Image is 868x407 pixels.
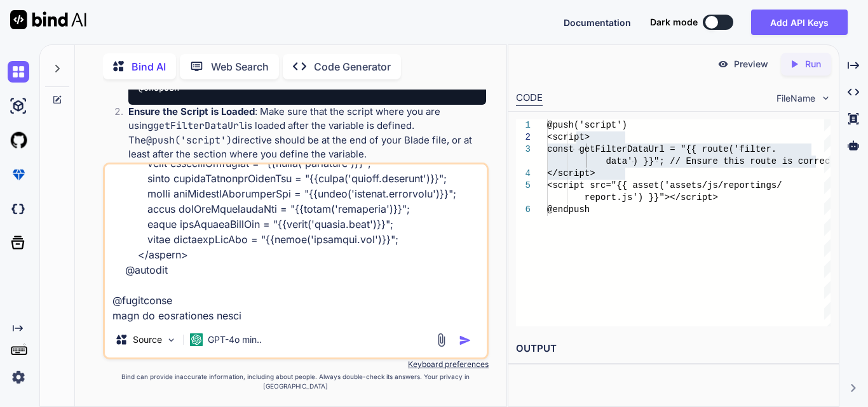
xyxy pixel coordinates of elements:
div: CODE [516,91,543,106]
span: Documentation [564,17,631,28]
span: Dark mode [650,16,698,29]
span: <script src="{{ asset('assets/js/reportings [547,180,776,190]
div: 4 [516,168,531,180]
img: attachment [434,333,449,347]
img: githubLight [8,130,29,151]
p: GPT-4o min.. [208,333,262,346]
div: 6 [516,204,531,216]
p: Web Search [211,59,269,74]
span: @endpush [547,204,590,215]
img: ai-studio [8,95,29,117]
p: : If you still encounter issues, check the browser's console for any JavaScript errors that might... [128,162,486,219]
p: Bind AI [132,59,166,74]
button: Add API Keys [751,10,848,35]
p: Keyboard preferences [103,359,489,370]
textarea: @loremip('dolorsi.ametconsect') @adipisc('elits', 'Doeiusmodte Incididun') @utla('etdol') <magna>... [105,164,487,322]
span: data') }}"; // Ensure this route is correct [606,156,835,166]
p: Run [805,58,821,70]
div: 2 [516,131,531,143]
img: icon [459,334,471,347]
img: premium [8,164,29,185]
img: chevron down [820,93,831,103]
p: Code Generator [314,59,391,74]
img: Pick Models [166,335,177,345]
img: darkCloudIdeIcon [8,198,29,220]
span: @push('script') [547,120,627,130]
img: Bind AI [10,10,86,29]
code: @push('script') [146,134,232,147]
img: preview [717,58,729,70]
p: Bind can provide inaccurate information, including about people. Always double-check its answers.... [103,372,489,391]
p: Preview [734,58,768,70]
img: settings [8,366,29,388]
span: ter. [756,144,777,154]
img: GPT-4o mini [190,333,203,346]
span: </script> [547,168,595,178]
div: 5 [516,180,531,192]
img: chat [8,61,29,83]
span: / [776,180,782,190]
p: Source [133,333,162,346]
button: Documentation [564,16,631,29]
span: FileName [776,92,815,105]
h2: OUTPUT [508,334,839,364]
div: 3 [516,143,531,156]
span: <script> [547,132,590,142]
p: : Make sure that the script where you are using is loaded after the variable is defined. The dire... [128,105,486,162]
strong: Ensure the Script is Loaded [128,105,255,117]
div: 1 [516,119,531,131]
span: const getFilterDataUrl = "{{ route('fil [547,144,756,154]
code: getFilterDataUrl [153,119,245,132]
span: report.js') }}"></script> [585,192,718,203]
